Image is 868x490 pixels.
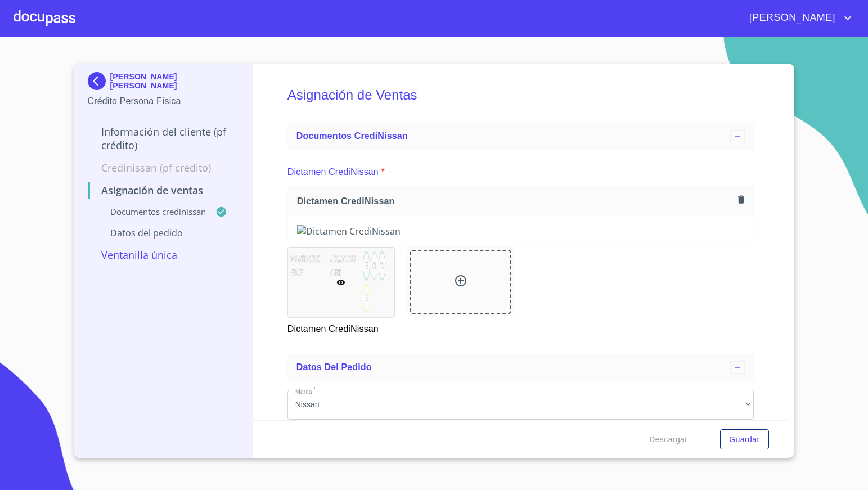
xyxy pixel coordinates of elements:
[88,95,239,108] p: Crédito Persona Física
[287,390,754,420] div: Nissan
[287,72,754,118] h5: Asignación de Ventas
[88,161,239,174] p: Credinissan (PF crédito)
[296,362,372,372] span: Datos del pedido
[296,131,408,141] span: Documentos CrediNissan
[649,433,687,447] span: Descargar
[287,354,754,381] div: Datos del pedido
[110,72,239,90] p: [PERSON_NAME] [PERSON_NAME]
[741,9,841,27] span: [PERSON_NAME]
[88,227,239,239] p: Datos del pedido
[287,318,394,336] p: Dictamen CrediNissan
[88,125,239,152] p: Información del cliente (PF crédito)
[729,433,759,447] span: Guardar
[287,165,379,179] p: Dictamen CrediNissan
[88,183,239,197] p: Asignación de Ventas
[297,225,744,237] img: Dictamen CrediNissan
[741,9,854,27] button: account of current user
[88,72,239,95] div: [PERSON_NAME] [PERSON_NAME]
[287,123,754,150] div: Documentos CrediNissan
[297,195,734,207] span: Dictamen CrediNissan
[645,429,692,450] button: Descargar
[88,248,239,262] p: Ventanilla única
[88,206,216,217] p: Documentos CrediNissan
[720,429,768,450] button: Guardar
[88,72,110,90] img: Docupass spot blue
